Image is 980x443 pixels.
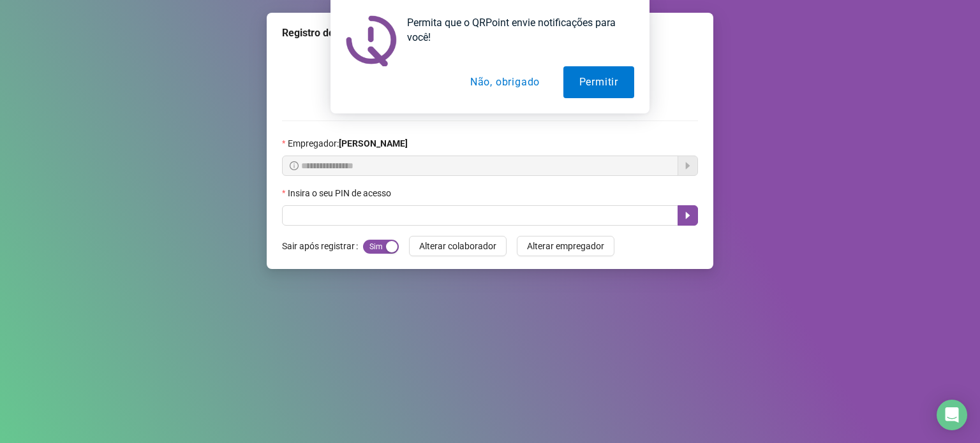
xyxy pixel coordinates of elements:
[454,66,556,98] button: Não, obrigado
[288,136,408,150] span: Empregador :
[563,66,634,98] button: Permitir
[527,239,604,253] span: Alterar empregador
[419,239,496,253] span: Alterar colaborador
[397,15,634,45] div: Permita que o QRPoint envie notificações para você!
[282,186,399,200] label: Insira o seu PIN de acesso
[683,210,693,221] span: caret-right
[290,161,299,170] span: info-circle
[937,400,967,430] div: Open Intercom Messenger
[282,236,363,256] label: Sair após registrar
[409,236,507,256] button: Alterar colaborador
[346,15,397,66] img: notification icon
[339,138,408,149] strong: [PERSON_NAME]
[517,236,614,256] button: Alterar empregador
